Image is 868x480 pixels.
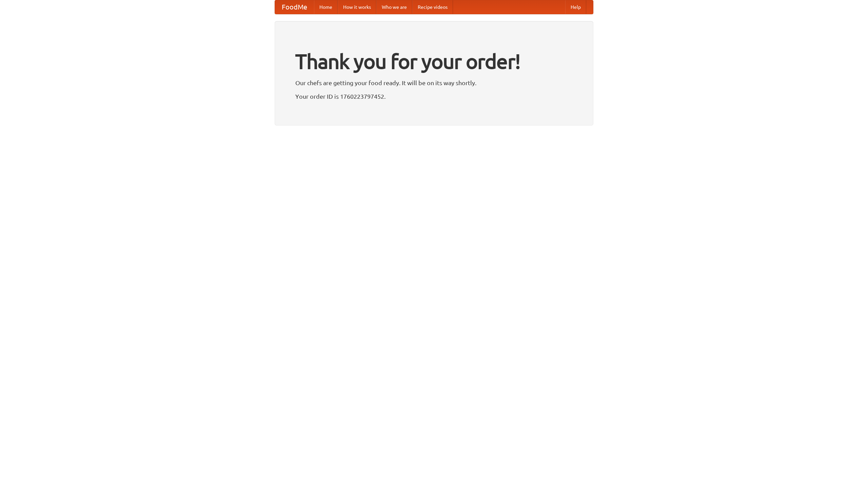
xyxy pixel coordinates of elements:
a: Recipe videos [412,0,453,14]
a: FoodMe [275,0,314,14]
a: Home [314,0,338,14]
a: How it works [338,0,376,14]
h1: Thank you for your order! [295,45,573,78]
a: Who we are [376,0,412,14]
p: Your order ID is 1760223797452. [295,91,573,101]
p: Our chefs are getting your food ready. It will be on its way shortly. [295,78,573,88]
a: Help [565,0,586,14]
